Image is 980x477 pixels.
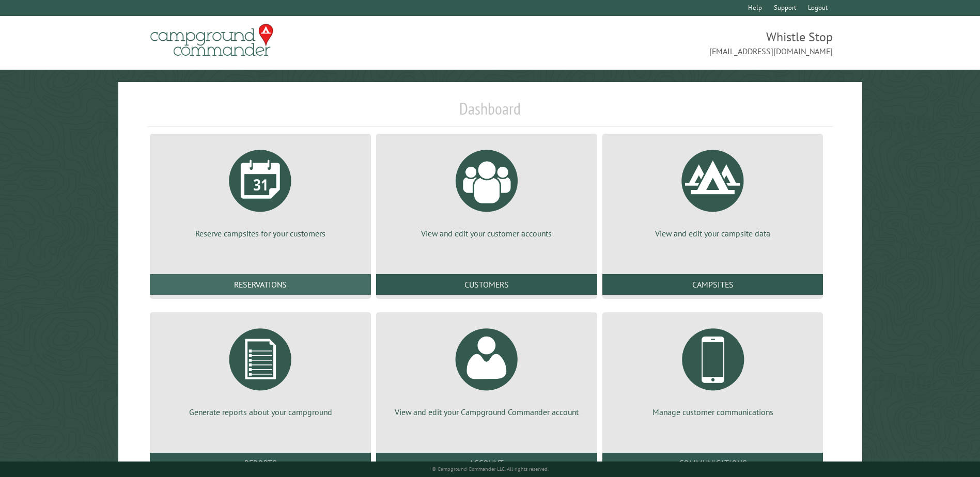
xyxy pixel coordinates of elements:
a: Reservations [150,274,371,295]
a: Customers [376,274,597,295]
p: Generate reports about your campground [162,406,359,418]
a: View and edit your campsite data [615,142,811,239]
a: View and edit your customer accounts [388,142,585,239]
p: View and edit your Campground Commander account [388,406,585,418]
a: Reports [150,453,371,473]
p: Reserve campsites for your customers [162,228,359,239]
a: Manage customer communications [615,321,811,418]
p: Manage customer communications [615,406,811,418]
p: View and edit your campsite data [615,228,811,239]
h1: Dashboard [147,99,832,127]
a: Account [376,453,597,473]
a: Campsites [602,274,823,295]
a: Communications [602,453,823,473]
a: Generate reports about your campground [162,321,359,418]
a: View and edit your Campground Commander account [388,321,585,418]
img: Campground Commander [147,20,276,60]
p: View and edit your customer accounts [388,228,585,239]
small: © Campground Commander LLC. All rights reserved. [432,466,549,472]
a: Reserve campsites for your customers [162,142,359,239]
span: Whistle Stop [EMAIL_ADDRESS][DOMAIN_NAME] [490,28,833,57]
